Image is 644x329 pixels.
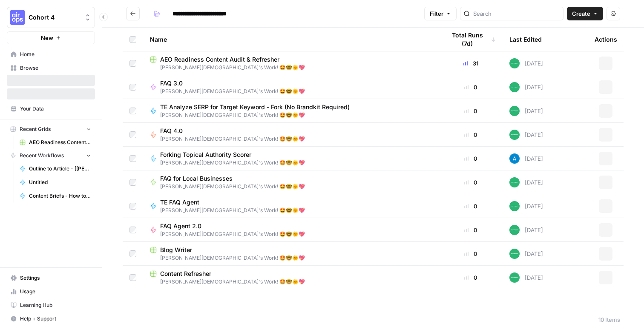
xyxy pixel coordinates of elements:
div: 0 [446,202,496,210]
a: TE Analyze SERP for Target Keyword - Fork (No Brandkit Required)[PERSON_NAME][DEMOGRAPHIC_DATA]'s... [150,103,432,119]
div: [DATE] [509,130,543,140]
div: 31 [446,59,496,68]
button: Create [567,7,603,20]
div: Name [150,28,432,51]
span: Outline to Article - [[PERSON_NAME]'s Version] [29,165,91,173]
span: [PERSON_NAME][DEMOGRAPHIC_DATA]'s Work! 🤩🤓🌞💖 [150,254,432,262]
span: FAQ 3.0 [160,79,298,88]
div: 0 [446,226,496,234]
button: Go back [126,7,140,20]
span: [PERSON_NAME][DEMOGRAPHIC_DATA]'s Work! 🤩🤓🌞💖 [160,111,356,119]
a: FAQ for Local Businesses[PERSON_NAME][DEMOGRAPHIC_DATA]'s Work! 🤩🤓🌞💖 [150,174,432,190]
span: Home [20,51,91,58]
button: Recent Grids [7,123,95,136]
span: Usage [20,288,91,295]
img: wwg0kvabo36enf59sssm51gfoc5r [509,58,520,68]
a: Content Briefs - How to Teach a Child to read [16,189,95,203]
span: [PERSON_NAME][DEMOGRAPHIC_DATA]'s Work! 🤩🤓🌞💖 [160,135,305,143]
span: FAQ 4.0 [160,127,298,135]
div: 10 Items [598,315,620,324]
img: o3cqybgnmipr355j8nz4zpq1mc6x [509,153,520,164]
span: Content Briefs - How to Teach a Child to read [29,192,91,200]
a: TE FAQ Agent[PERSON_NAME][DEMOGRAPHIC_DATA]'s Work! 🤩🤓🌞💖 [150,198,432,214]
span: TE Analyze SERP for Target Keyword - Fork (No Brandkit Required) [160,103,350,111]
span: Filter [430,9,443,18]
div: Last Edited [509,28,542,51]
div: [DATE] [509,201,543,211]
a: Usage [7,285,95,298]
input: Search [473,9,560,18]
span: Recent Grids [20,125,51,133]
a: Learning Hub [7,298,95,312]
a: Blog Writer[PERSON_NAME][DEMOGRAPHIC_DATA]'s Work! 🤩🤓🌞💖 [150,246,432,262]
div: 0 [446,107,496,115]
a: AEO Readiness Content Audit & Refresher[PERSON_NAME][DEMOGRAPHIC_DATA]'s Work! 🤩🤓🌞💖 [150,55,432,71]
a: Settings [7,271,95,285]
span: Untitled [29,179,91,186]
span: [PERSON_NAME][DEMOGRAPHIC_DATA]'s Work! 🤩🤓🌞💖 [160,207,305,214]
span: Forking Topical Authority Scorer [160,150,298,159]
div: 0 [446,154,496,163]
img: wwg0kvabo36enf59sssm51gfoc5r [509,106,520,116]
div: [DATE] [509,225,543,235]
button: Recent Workflows [7,149,95,162]
div: Total Runs (7d) [446,28,496,51]
span: [PERSON_NAME][DEMOGRAPHIC_DATA]'s Work! 🤩🤓🌞💖 [150,64,432,71]
span: Help + Support [20,315,91,323]
div: [DATE] [509,58,543,68]
img: wwg0kvabo36enf59sssm51gfoc5r [509,82,520,92]
div: 0 [446,250,496,258]
div: [DATE] [509,106,543,116]
div: 0 [446,273,496,282]
div: [DATE] [509,82,543,92]
img: wwg0kvabo36enf59sssm51gfoc5r [509,249,520,259]
span: FAQ for Local Businesses [160,174,298,183]
a: FAQ 3.0[PERSON_NAME][DEMOGRAPHIC_DATA]'s Work! 🤩🤓🌞💖 [150,79,432,95]
span: [PERSON_NAME][DEMOGRAPHIC_DATA]'s Work! 🤩🤓🌞💖 [150,278,432,286]
div: [DATE] [509,272,543,283]
span: AEO Readiness Content Audit & Refresher [160,55,279,64]
span: Blog Writer [160,246,192,254]
span: Cohort 4 [29,13,80,22]
span: FAQ Agent 2.0 [160,222,298,230]
img: Cohort 4 Logo [10,10,25,25]
button: Workspace: Cohort 4 [7,7,95,28]
span: [PERSON_NAME][DEMOGRAPHIC_DATA]'s Work! 🤩🤓🌞💖 [160,230,305,238]
span: [PERSON_NAME][DEMOGRAPHIC_DATA]'s Work! 🤩🤓🌞💖 [160,183,305,190]
button: Help + Support [7,312,95,326]
div: 0 [446,83,496,91]
span: Content Refresher [160,269,211,278]
img: wwg0kvabo36enf59sssm51gfoc5r [509,225,520,235]
span: Settings [20,274,91,282]
a: AEO Readiness Content Audit & Refresher [16,136,95,149]
div: 0 [446,130,496,139]
span: AEO Readiness Content Audit & Refresher [29,139,91,146]
img: wwg0kvabo36enf59sssm51gfoc5r [509,272,520,283]
span: Learning Hub [20,301,91,309]
span: [PERSON_NAME][DEMOGRAPHIC_DATA]'s Work! 🤩🤓🌞💖 [160,88,305,95]
div: [DATE] [509,249,543,259]
span: Your Data [20,105,91,113]
span: [PERSON_NAME][DEMOGRAPHIC_DATA]'s Work! 🤩🤓🌞💖 [160,159,305,167]
a: FAQ Agent 2.0[PERSON_NAME][DEMOGRAPHIC_DATA]'s Work! 🤩🤓🌞💖 [150,222,432,238]
a: Outline to Article - [[PERSON_NAME]'s Version] [16,162,95,176]
button: Filter [424,7,457,20]
div: [DATE] [509,153,543,164]
a: Home [7,48,95,61]
a: Your Data [7,102,95,116]
span: Browse [20,64,91,72]
span: Create [572,9,590,18]
a: Forking Topical Authority Scorer[PERSON_NAME][DEMOGRAPHIC_DATA]'s Work! 🤩🤓🌞💖 [150,150,432,167]
a: FAQ 4.0[PERSON_NAME][DEMOGRAPHIC_DATA]'s Work! 🤩🤓🌞💖 [150,127,432,143]
a: Untitled [16,176,95,189]
a: Browse [7,61,95,75]
div: 0 [446,178,496,187]
img: wwg0kvabo36enf59sssm51gfoc5r [509,130,520,140]
button: New [7,31,95,44]
a: Content Refresher[PERSON_NAME][DEMOGRAPHIC_DATA]'s Work! 🤩🤓🌞💖 [150,269,432,286]
img: wwg0kvabo36enf59sssm51gfoc5r [509,177,520,187]
img: wwg0kvabo36enf59sssm51gfoc5r [509,201,520,211]
span: Recent Workflows [20,152,64,159]
span: New [41,34,53,42]
div: [DATE] [509,177,543,187]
